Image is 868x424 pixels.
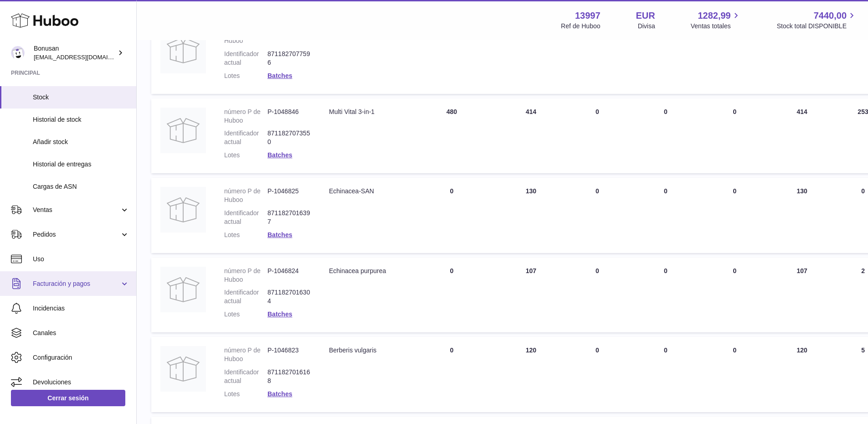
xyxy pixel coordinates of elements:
[814,10,847,22] span: 7440,00
[405,258,499,332] td: 0
[224,50,267,67] dt: Identificador actual
[33,353,129,362] span: Configuración
[267,187,311,204] dd: P-1046825
[405,337,499,412] td: 0
[563,258,632,332] td: 0
[224,390,267,398] dt: Lotes
[405,19,499,93] td: 0
[267,108,311,125] dd: P-1048846
[329,187,395,196] div: Echinacea-SAN
[267,346,311,363] dd: P-1046823
[224,108,267,125] dt: número P de Huboo
[160,267,206,312] img: product image
[33,230,120,239] span: Pedidos
[561,22,600,31] div: Ref de Huboo
[733,108,737,115] span: 0
[224,231,267,239] dt: Lotes
[34,44,116,62] div: Bonusan
[770,258,834,332] td: 107
[224,288,267,305] dt: Identificador actual
[224,72,267,80] dt: Lotes
[499,258,563,332] td: 107
[499,19,563,93] td: 164
[267,129,311,146] dd: 8711827073550
[33,378,129,387] span: Devoluciones
[33,138,129,146] span: Añadir stock
[33,93,129,102] span: Stock
[632,337,700,412] td: 0
[770,178,834,253] td: 130
[224,209,267,226] dt: Identificador actual
[224,368,267,385] dt: Identificador actual
[636,10,655,22] strong: EUR
[267,267,311,284] dd: P-1046824
[33,255,129,264] span: Uso
[160,28,206,73] img: product image
[160,187,206,233] img: product image
[267,231,292,238] a: Batches
[267,368,311,385] dd: 8711827016168
[224,151,267,160] dt: Lotes
[770,19,834,93] td: 164
[329,346,395,355] div: Berberis vulgaris
[770,98,834,173] td: 414
[632,178,700,253] td: 0
[499,178,563,253] td: 130
[563,178,632,253] td: 0
[33,329,129,337] span: Canales
[632,258,700,332] td: 0
[733,346,737,354] span: 0
[224,346,267,363] dt: número P de Huboo
[770,337,834,412] td: 120
[160,108,206,153] img: product image
[329,108,395,116] div: Multi Vital 3-in-1
[733,267,737,274] span: 0
[698,10,730,22] span: 1282,99
[267,310,292,318] a: Batches
[160,346,206,392] img: product image
[33,160,129,169] span: Historial de entregas
[224,267,267,284] dt: número P de Huboo
[224,310,267,319] dt: Lotes
[691,10,741,31] a: 1282,99 Ventas totales
[563,19,632,93] td: 0
[638,22,655,31] div: Divisa
[563,337,632,412] td: 0
[33,279,120,288] span: Facturación y pagos
[632,98,700,173] td: 0
[267,72,292,79] a: Batches
[267,390,292,398] a: Batches
[33,206,120,214] span: Ventas
[691,22,741,31] span: Ventas totales
[11,390,125,406] a: Cerrar sesión
[267,151,292,159] a: Batches
[33,115,129,124] span: Historial de stock
[224,129,267,146] dt: Identificador actual
[267,288,311,305] dd: 8711827016304
[777,22,857,31] span: Stock total DISPONIBLE
[33,304,129,313] span: Incidencias
[405,98,499,173] td: 480
[777,10,857,31] a: 7440,00 Stock total DISPONIBLE
[11,46,25,60] img: info@bonusan.es
[733,187,737,195] span: 0
[563,98,632,173] td: 0
[575,10,601,22] strong: 13997
[33,182,129,191] span: Cargas de ASN
[267,209,311,226] dd: 8711827016397
[34,53,134,61] span: [EMAIL_ADDRESS][DOMAIN_NAME]
[499,98,563,173] td: 414
[224,187,267,204] dt: número P de Huboo
[499,337,563,412] td: 120
[329,267,395,275] div: Echinacea purpurea
[632,19,700,93] td: 0
[267,50,311,67] dd: 8711827077596
[405,178,499,253] td: 0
